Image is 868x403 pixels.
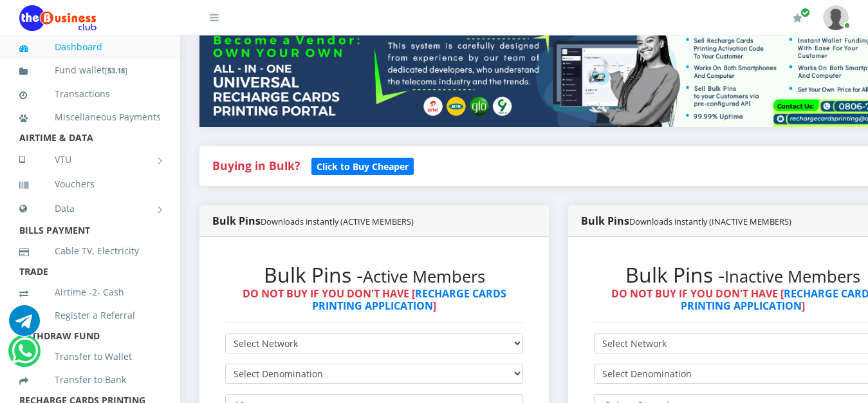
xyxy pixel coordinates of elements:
h2: Bulk Pins - [225,263,523,287]
small: [ ] [105,66,127,75]
a: Data [19,192,161,225]
strong: DO NOT BUY IF YOU DON'T HAVE [ ] [243,286,506,313]
img: Logo [19,5,97,31]
i: Renew/Upgrade Subscription [793,13,802,23]
a: VTU [19,144,161,176]
small: Downloads instantly (ACTIVE MEMBERS) [261,216,414,227]
strong: Buying in Bulk? [212,158,300,173]
a: Dashboard [19,32,161,62]
a: Click to Buy Cheaper [311,158,414,173]
a: Chat for support [12,345,38,366]
a: Transfer to Bank [19,365,161,395]
a: Cable TV, Electricity [19,236,161,266]
a: RECHARGE CARDS PRINTING APPLICATION [312,286,506,313]
img: User [823,5,849,30]
a: Airtime -2- Cash [19,277,161,307]
a: Register a Referral [19,301,161,330]
small: Inactive Members [725,265,860,288]
strong: Bulk Pins [212,214,414,228]
a: Miscellaneous Payments [19,102,161,132]
small: Downloads instantly (INACTIVE MEMBERS) [629,216,791,227]
strong: Bulk Pins [581,214,791,228]
a: Transactions [19,79,161,109]
span: Renew/Upgrade Subscription [800,8,810,17]
b: 53.18 [107,66,125,75]
a: Vouchers [19,169,161,199]
b: Click to Buy Cheaper [317,160,409,173]
a: Chat for support [9,315,40,336]
a: Fund wallet[53.18] [19,55,161,86]
small: Active Members [363,265,485,288]
a: Transfer to Wallet [19,342,161,371]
